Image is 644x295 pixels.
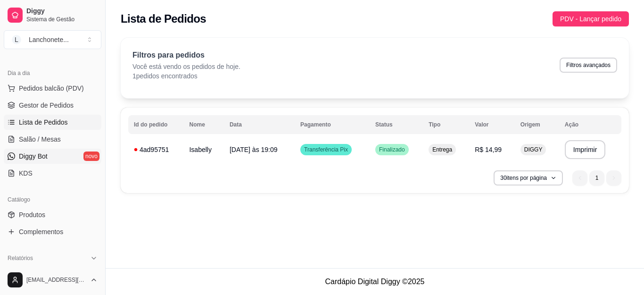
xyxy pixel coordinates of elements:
[106,268,644,295] footer: Cardápio Digital Diggy © 2025
[4,166,101,181] a: KDS
[4,149,101,164] a: Diggy Botnovo
[4,132,101,147] a: Salão / Mesas
[4,207,101,222] a: Produtos
[132,50,240,61] p: Filtros para pedidos
[4,4,101,26] a: DiggySistema de Gestão
[302,146,350,153] span: Transferência Pix
[469,115,515,134] th: Valor
[121,11,206,26] h2: Lista de Pedidos
[565,140,606,159] button: Imprimir
[128,115,183,134] th: Id do pedido
[475,146,502,153] span: R$ 14,99
[134,145,178,154] div: 4ad95751
[132,62,240,71] p: Você está vendo os pedidos de hoje.
[12,35,21,44] span: L
[560,58,617,73] button: Filtros avançados
[430,146,454,153] span: Entrega
[4,30,101,49] button: Select a team
[4,66,101,81] div: Dia a dia
[19,135,61,144] span: Salão / Mesas
[224,115,295,134] th: Data
[589,170,604,185] li: pagination item 1 active
[560,14,621,24] span: PDV - Lançar pedido
[515,115,559,134] th: Origem
[559,115,621,134] th: Ação
[4,81,101,96] button: Pedidos balcão (PDV)
[370,115,423,134] th: Status
[423,115,469,134] th: Tipo
[26,7,98,16] span: Diggy
[4,269,101,291] button: [EMAIL_ADDRESS][DOMAIN_NAME]
[19,152,48,161] span: Diggy Bot
[553,11,629,26] button: PDV - Lançar pedido
[19,210,45,219] span: Produtos
[26,276,86,284] span: [EMAIL_ADDRESS][DOMAIN_NAME]
[19,84,84,93] span: Pedidos balcão (PDV)
[522,146,545,153] span: DIGGY
[132,71,240,81] p: 1 pedidos encontrados
[295,115,370,134] th: Pagamento
[494,170,563,185] button: 30itens por página
[4,98,101,113] a: Gestor de Pedidos
[183,136,223,163] td: Isabelly
[26,16,98,23] span: Sistema de Gestão
[377,146,407,153] span: Finalizado
[4,192,101,207] div: Catálogo
[8,254,33,262] span: Relatórios
[19,227,63,236] span: Complementos
[4,224,101,239] a: Complementos
[19,169,33,178] span: KDS
[4,115,101,130] a: Lista de Pedidos
[19,101,74,110] span: Gestor de Pedidos
[568,166,626,190] nav: pagination navigation
[183,115,223,134] th: Nome
[230,146,278,153] span: [DATE] às 19:09
[19,118,68,127] span: Lista de Pedidos
[29,35,69,44] div: Lanchonete ...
